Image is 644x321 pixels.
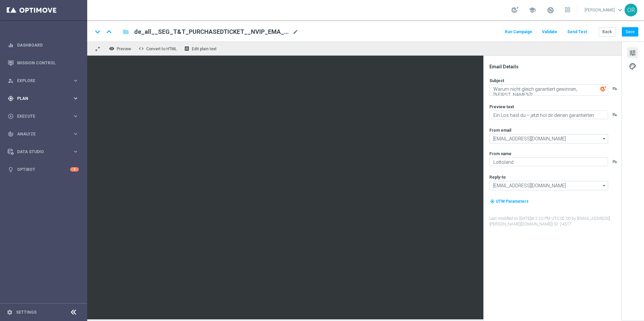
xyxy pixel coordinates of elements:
[627,47,638,58] button: tune
[7,167,79,172] button: lightbulb Optibot 3
[70,167,79,172] div: 3
[8,78,72,84] div: Explore
[17,54,79,72] a: Mission Control
[134,28,290,36] span: de_all__SEG_T&T_PURCHASEDTICKET__NVIP_EMA_AUT_LT
[8,78,14,84] i: person_search
[489,104,514,110] label: Preview text
[489,134,608,143] input: Select
[109,46,114,51] i: remove_red_eye
[490,199,495,204] i: my_location
[599,27,615,37] button: Back
[7,149,79,154] button: Data Studio keyboard_arrow_right
[612,112,618,117] button: playlist_add
[496,199,529,204] span: UTM Parameters
[8,149,72,155] div: Data Studio
[627,61,638,71] button: palette
[8,113,72,119] div: Execute
[146,47,177,51] span: Convert to HTML
[616,6,624,14] span: keyboard_arrow_down
[17,150,72,154] span: Data Studio
[8,95,72,102] div: Plan
[584,5,625,15] a: [PERSON_NAME]keyboard_arrow_down
[622,27,638,37] button: Save
[504,27,533,37] button: Run Campaign
[292,29,299,35] span: mode_edit
[489,181,608,190] input: Select
[7,96,79,101] button: gps_fixed Plan keyboard_arrow_right
[72,148,79,155] i: keyboard_arrow_right
[16,310,37,314] a: Settings
[7,60,79,66] button: Mission Control
[629,62,636,71] span: palette
[117,47,131,51] span: Preview
[7,43,79,48] button: equalizer Dashboard
[541,27,558,37] button: Validate
[137,44,180,53] button: code Convert to HTML
[17,160,70,178] a: Optibot
[8,113,14,119] i: play_circle_outline
[489,78,504,83] label: Subject
[529,6,536,14] span: school
[93,27,103,37] i: keyboard_arrow_down
[8,131,14,137] i: track_changes
[72,131,79,137] i: keyboard_arrow_right
[601,181,608,190] i: arrow_drop_down
[600,86,606,92] img: optiGenie.svg
[612,159,618,164] button: playlist_add
[17,132,72,136] span: Analyze
[489,216,621,227] label: Last modified on [DATE] at 2:20 PM UTC-02:00 by [EMAIL_ADDRESS][PERSON_NAME][DOMAIN_NAME]
[182,44,220,53] button: receipt Edit plain text
[489,175,506,180] label: Reply-to
[7,131,79,137] button: track_changes Analyze keyboard_arrow_right
[139,46,144,51] span: code
[601,134,608,143] i: arrow_drop_down
[17,114,72,118] span: Execute
[17,36,79,54] a: Dashboard
[72,113,79,119] i: keyboard_arrow_right
[17,97,72,101] span: Plan
[122,28,129,36] i: folder
[489,64,621,70] div: Email Details
[489,128,511,133] label: From email
[107,44,134,53] button: remove_red_eye Preview
[192,47,217,51] span: Edit plain text
[7,78,79,83] button: person_search Explore keyboard_arrow_right
[184,46,190,51] i: receipt
[629,49,636,57] span: tune
[104,27,114,37] i: keyboard_arrow_up
[8,167,14,173] i: lightbulb
[625,4,637,16] div: OR
[17,79,72,83] span: Explore
[542,29,557,34] span: Validate
[489,198,529,205] button: my_location UTM Parameters
[7,114,79,119] button: play_circle_outline Execute keyboard_arrow_right
[7,309,13,315] i: settings
[552,222,572,227] span: | ID: 24517
[8,95,14,102] i: gps_fixed
[8,54,79,72] div: Mission Control
[8,160,79,178] div: Optibot
[72,77,79,84] i: keyboard_arrow_right
[566,27,588,37] button: Send Test
[72,95,79,102] i: keyboard_arrow_right
[489,151,512,156] label: From name
[122,26,130,37] button: folder
[8,36,79,54] div: Dashboard
[612,86,618,91] button: playlist_add
[8,42,14,48] i: equalizer
[8,131,72,137] div: Analyze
